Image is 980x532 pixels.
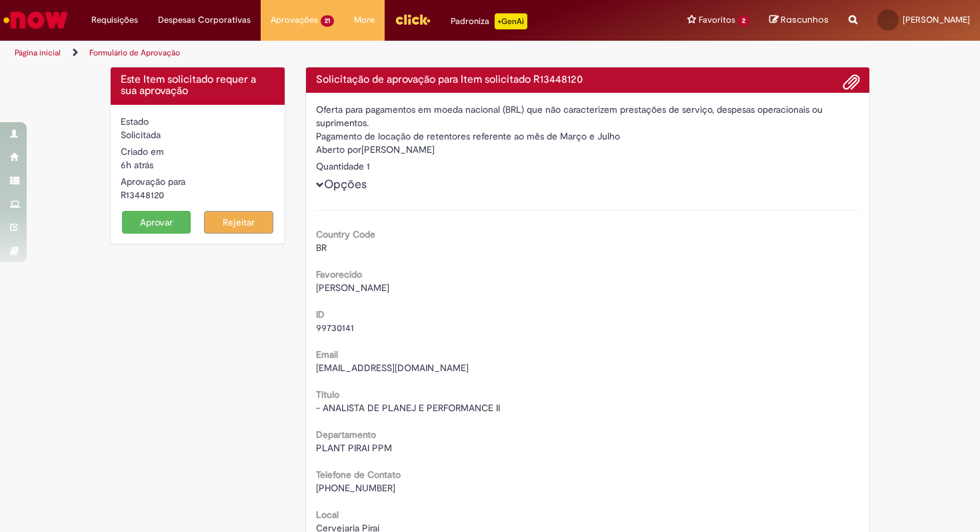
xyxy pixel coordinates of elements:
[316,129,860,143] div: Pagamento de locação de retentores referente ao mês de Março e Julho
[121,158,275,172] div: 28/08/2025 09:27:44
[121,159,153,171] span: 6h atrás
[495,13,527,29] p: +GenAi
[121,128,275,142] div: Solicitada
[316,242,327,254] span: BR
[1,7,70,33] img: ServiceNow
[316,143,860,160] div: [PERSON_NAME]
[89,47,180,58] a: Formulário de Aprovação
[316,388,339,401] b: Título
[781,13,829,26] span: Rascunhos
[316,482,395,494] span: [PHONE_NUMBER]
[121,74,275,97] h4: Este Item solicitado requer a sua aprovação
[451,13,527,29] div: Padroniza
[10,41,643,65] ul: Trilhas de página
[316,228,375,240] b: Country Code
[316,74,860,86] h4: Solicitação de aprovação para Item solicitado R13448120
[122,211,191,234] button: Aprovar
[316,429,376,441] b: Departamento
[91,13,138,27] span: Requisições
[121,159,153,171] time: 28/08/2025 09:27:44
[271,13,318,27] span: Aprovações
[316,282,389,294] span: [PERSON_NAME]
[316,442,392,454] span: PLANT PIRAI PPM
[158,13,251,27] span: Despesas Corporativas
[316,362,469,374] span: [EMAIL_ADDRESS][DOMAIN_NAME]
[121,188,275,202] div: R13448120
[738,15,749,27] span: 2
[121,145,164,158] label: Criado em
[316,348,338,360] b: Email
[354,13,375,27] span: More
[395,9,431,29] img: click_logo_yellow_360x200.png
[769,14,829,27] a: Rascunhos
[316,509,339,521] b: Local
[316,322,354,334] span: 99730141
[316,103,860,129] div: Oferta para pagamentos em moeda nacional (BRL) que não caracterizem prestações de serviço, despes...
[316,143,361,156] label: Aberto por
[15,47,61,58] a: Página inicial
[316,160,860,173] div: Quantidade 1
[316,402,500,414] span: - ANALISTA DE PLANEJ E PERFORMANCE II
[121,175,185,188] label: Aprovação para
[699,13,735,27] span: Favoritos
[903,14,970,25] span: [PERSON_NAME]
[316,268,362,280] b: Favorecido
[316,469,401,481] b: Telefone de Contato
[204,211,273,234] button: Rejeitar
[121,115,149,128] label: Estado
[321,15,334,27] span: 21
[316,308,325,320] b: ID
